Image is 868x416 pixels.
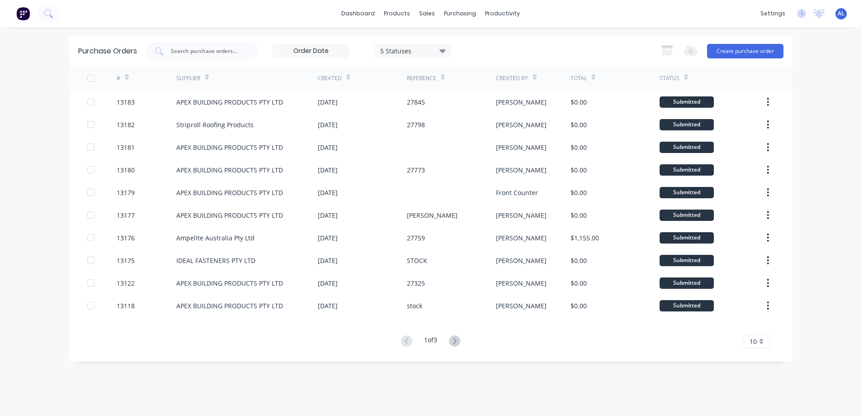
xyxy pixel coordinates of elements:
[707,44,783,58] button: Create purchase order
[496,188,538,197] div: Front Counter
[117,233,135,243] div: 13176
[660,277,714,289] div: Submitted
[571,210,587,220] div: $0.00
[176,256,255,265] div: IDEAL FASTENERS PTY LTD
[117,120,135,129] div: 13182
[337,7,379,20] a: dashboard
[117,210,135,220] div: 13177
[176,301,283,311] div: APEX BUILDING PRODUCTS PTY LTD
[407,120,425,129] div: 27798
[318,143,338,152] div: [DATE]
[318,165,338,175] div: [DATE]
[571,188,587,197] div: $0.00
[660,255,714,266] div: Submitted
[407,278,425,288] div: 27325
[660,187,714,198] div: Submitted
[318,233,338,243] div: [DATE]
[660,210,714,221] div: Submitted
[318,120,338,129] div: [DATE]
[407,165,425,175] div: 27773
[16,7,30,20] img: Factory
[660,74,679,82] div: Status
[117,74,120,82] div: #
[318,188,338,197] div: [DATE]
[176,233,255,243] div: Ampelite Australia Pty Ltd
[117,278,135,288] div: 13122
[318,301,338,311] div: [DATE]
[660,300,714,311] div: Submitted
[176,210,283,220] div: APEX BUILDING PRODUCTS PTY LTD
[117,143,135,152] div: 13181
[571,256,587,265] div: $0.00
[571,233,599,243] div: $1,155.00
[496,143,547,152] div: [PERSON_NAME]
[318,97,338,107] div: [DATE]
[318,74,342,82] div: Created
[571,301,587,311] div: $0.00
[273,44,349,58] input: Order Date
[571,120,587,129] div: $0.00
[380,46,445,55] div: 5 Statuses
[176,143,283,152] div: APEX BUILDING PRODUCTS PTY LTD
[78,46,137,57] div: Purchase Orders
[571,278,587,288] div: $0.00
[117,301,135,311] div: 13118
[660,96,714,108] div: Submitted
[496,120,547,129] div: [PERSON_NAME]
[571,143,587,152] div: $0.00
[176,165,283,175] div: APEX BUILDING PRODUCTS PTY LTD
[660,142,714,153] div: Submitted
[838,10,844,18] span: AL
[571,74,587,82] div: Total
[750,337,757,346] span: 10
[496,74,528,82] div: Created By
[660,232,714,244] div: Submitted
[756,7,790,20] div: settings
[379,7,415,20] div: products
[176,278,283,288] div: APEX BUILDING PRODUCTS PTY LTD
[117,256,135,265] div: 13175
[318,278,338,288] div: [DATE]
[176,188,283,197] div: APEX BUILDING PRODUCTS PTY LTD
[407,97,425,107] div: 27845
[407,233,425,243] div: 27759
[415,7,439,20] div: sales
[407,210,458,220] div: [PERSON_NAME]
[117,97,135,107] div: 13183
[496,165,547,175] div: [PERSON_NAME]
[496,256,547,265] div: [PERSON_NAME]
[571,97,587,107] div: $0.00
[407,301,422,311] div: stock
[481,7,524,20] div: productivity
[117,188,135,197] div: 13179
[176,120,254,129] div: Striproll Roofing Products
[318,256,338,265] div: [DATE]
[318,210,338,220] div: [DATE]
[439,7,481,20] div: purchasing
[571,165,587,175] div: $0.00
[660,164,714,176] div: Submitted
[117,165,135,175] div: 13180
[496,210,547,220] div: [PERSON_NAME]
[496,233,547,243] div: [PERSON_NAME]
[660,119,714,130] div: Submitted
[496,278,547,288] div: [PERSON_NAME]
[176,74,200,82] div: Supplier
[176,97,283,107] div: APEX BUILDING PRODUCTS PTY LTD
[407,74,436,82] div: Reference
[496,97,547,107] div: [PERSON_NAME]
[407,256,427,265] div: STOCK
[424,335,437,348] div: 1 of 3
[496,301,547,311] div: [PERSON_NAME]
[170,47,245,56] input: Search purchase orders...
